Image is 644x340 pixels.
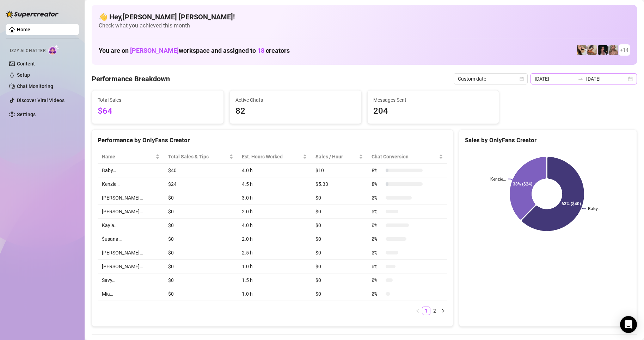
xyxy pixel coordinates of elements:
img: Baby (@babyyyybellaa) [598,45,608,55]
td: 1.5 h [238,273,312,287]
li: 1 [422,307,430,315]
span: $64 [98,105,218,118]
span: 18 [257,47,264,54]
td: $0 [311,219,367,232]
span: 0 % [372,221,383,229]
span: Total Sales [98,96,218,104]
input: End date [586,75,626,83]
td: Savy… [98,273,164,287]
td: $0 [164,205,237,219]
span: calendar [520,77,524,81]
span: Messages Sent [373,96,493,104]
text: Baby… [588,207,600,212]
span: Custom date [458,74,523,84]
a: 2 [431,307,438,315]
a: Chat Monitoring [17,83,53,89]
img: Avry (@avryjennerfree) [577,45,587,55]
td: $0 [164,232,237,246]
td: $0 [311,260,367,273]
td: 4.0 h [238,219,312,232]
td: Kenzie… [98,177,164,191]
span: to [578,76,583,82]
div: Sales by OnlyFans Creator [465,136,631,145]
td: $0 [164,273,237,287]
td: Mia… [98,287,164,301]
td: $0 [311,246,367,260]
td: $0 [311,232,367,246]
img: AI Chatter [48,45,59,55]
td: 1.0 h [238,260,312,273]
input: Start date [535,75,575,83]
th: Name [98,150,164,164]
span: 0 % [372,276,383,284]
span: Active Chats [235,96,356,104]
td: [PERSON_NAME]… [98,191,164,205]
h1: You are on workspace and assigned to creators [99,47,290,55]
span: Total Sales & Tips [168,153,227,160]
span: [PERSON_NAME] [130,47,179,54]
span: Izzy AI Chatter [10,48,45,54]
td: $0 [311,205,367,219]
th: Sales / Hour [311,150,367,164]
span: right [441,309,445,313]
li: Next Page [439,307,447,315]
span: 0 % [372,249,383,257]
td: 2.0 h [238,232,312,246]
td: 2.0 h [238,205,312,219]
span: 8 % [372,166,383,174]
td: $0 [311,273,367,287]
span: 0 % [372,208,383,215]
span: 0 % [372,290,383,298]
div: Est. Hours Worked [242,153,302,160]
span: Sales / Hour [315,153,357,160]
a: Home [17,27,30,32]
a: Settings [17,112,36,117]
span: 82 [235,105,356,118]
td: 4.5 h [238,177,312,191]
span: 8 % [372,180,383,188]
span: Name [102,153,154,160]
th: Chat Conversion [367,150,447,164]
th: Total Sales & Tips [164,150,237,164]
td: $0 [164,219,237,232]
td: $5.33 [311,177,367,191]
td: $0 [164,260,237,273]
span: + 14 [620,46,628,54]
img: logo-BBDzfeDw.svg [6,11,59,18]
td: [PERSON_NAME]… [98,246,164,260]
td: [PERSON_NAME]… [98,260,164,273]
div: Performance by OnlyFans Creator [98,136,447,145]
td: $40 [164,164,237,177]
span: 0 % [372,194,383,202]
h4: Performance Breakdown [92,74,170,84]
img: Kenzie (@dmaxkenz) [608,45,618,55]
td: 2.5 h [238,246,312,260]
td: [PERSON_NAME]… [98,205,164,219]
span: 0 % [372,263,383,270]
td: Kayla… [98,219,164,232]
td: $24 [164,177,237,191]
td: $10 [311,164,367,177]
td: $0 [164,191,237,205]
span: Check what you achieved this month [99,22,630,30]
td: $0 [311,191,367,205]
td: 1.0 h [238,287,312,301]
button: right [439,307,447,315]
td: 4.0 h [238,164,312,177]
span: 0 % [372,235,383,243]
div: Open Intercom Messenger [620,316,637,333]
a: Discover Viral Videos [17,97,65,103]
span: swap-right [578,76,583,82]
span: left [416,309,420,313]
td: $usana… [98,232,164,246]
a: 1 [422,307,430,315]
a: Content [17,61,35,67]
td: $0 [164,287,237,301]
button: left [413,307,422,315]
text: Kenzie… [490,177,506,182]
a: Setup [17,72,30,78]
h4: 👋 Hey, [PERSON_NAME] [PERSON_NAME] ! [99,12,630,22]
span: Chat Conversion [372,153,437,160]
img: Kayla (@kaylathaylababy) [587,45,597,55]
td: $0 [311,287,367,301]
